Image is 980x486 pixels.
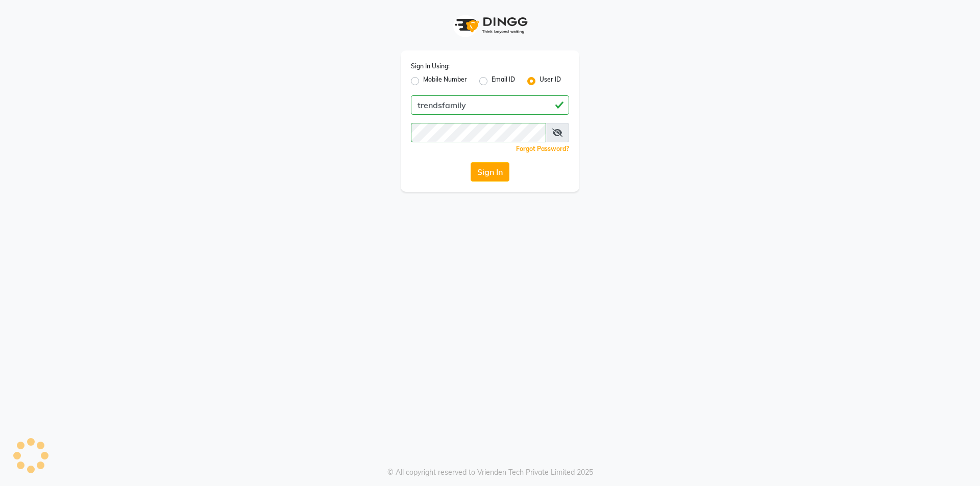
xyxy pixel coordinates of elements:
[540,75,561,87] label: User ID
[423,75,467,87] label: Mobile Number
[411,123,546,142] input: Username
[471,162,509,182] button: Sign In
[411,95,569,115] input: Username
[411,62,450,71] label: Sign In Using:
[516,145,569,152] a: Forgot Password?
[449,10,531,40] img: logo1.svg
[492,75,515,87] label: Email ID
